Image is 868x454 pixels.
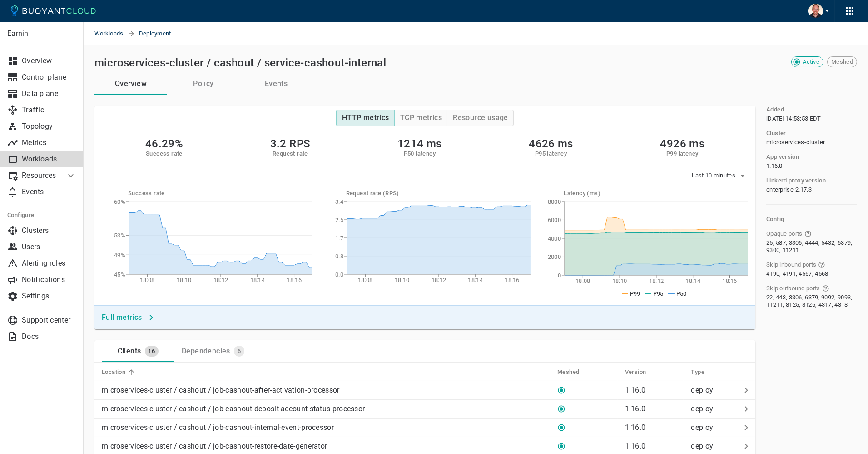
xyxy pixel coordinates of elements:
tspan: 53% [114,232,125,239]
svg: Ports that skip Linkerd protocol detection [804,230,812,237]
div: Clients [114,343,141,356]
h5: Cluster [766,130,786,137]
p: Earnin [7,29,76,38]
span: Skip inbound ports [766,261,816,268]
span: enterprise-2.17.3 [766,186,812,193]
p: 1.16.0 [625,404,646,413]
span: Active [799,58,823,66]
span: Location [102,368,137,376]
span: Deployment [139,22,182,45]
h5: P95 latency [529,150,573,157]
p: Overview [22,56,76,66]
span: Type [691,368,716,376]
tspan: 18:14 [686,277,701,284]
p: Settings [22,292,76,301]
tspan: 18:10 [395,277,410,283]
span: 1.16.0 [766,162,783,170]
span: Version [625,368,658,376]
p: Metrics [22,138,76,147]
h2: 3.2 RPS [270,137,311,150]
p: 1.16.0 [625,423,646,432]
h4: TCP metrics [400,113,442,122]
tspan: 18:16 [287,277,302,283]
svg: Ports that bypass the Linkerd proxy for incoming connections [818,261,825,268]
tspan: 18:12 [213,277,228,283]
p: deploy [691,386,737,395]
span: 25, 587, 3306, 4444, 5432, 6379, 9300, 11211 [766,239,855,254]
tspan: 18:14 [468,277,483,283]
h4: HTTP metrics [342,113,389,122]
tspan: 4000 [548,235,561,242]
p: 1.16.0 [625,386,646,394]
h5: Success rate [145,150,183,157]
img: Joe Brinkman [808,4,823,18]
h5: Success rate [128,190,312,197]
p: Resources [22,171,58,180]
span: 4190, 4191, 4567, 4568 [766,270,828,277]
span: P95 [653,290,664,297]
span: Meshed [557,368,591,376]
p: Data plane [22,89,76,98]
p: microservices-cluster / cashout / job-cashout-after-activation-processor [102,386,340,395]
svg: Ports that bypass the Linkerd proxy for outgoing connections [822,285,829,292]
span: 16 [145,348,159,355]
tspan: 49% [114,252,125,258]
p: microservices-cluster / cashout / job-cashout-internal-event-processor [102,423,334,432]
h5: Version [625,368,646,376]
tspan: 18:16 [723,277,738,284]
h5: Meshed [557,368,579,376]
tspan: 18:08 [358,277,373,283]
button: HTTP metrics [336,110,395,126]
tspan: 18:10 [612,277,627,284]
button: Policy [167,73,240,95]
p: deploy [691,404,737,414]
p: Topology [22,122,76,131]
tspan: 18:12 [431,277,446,283]
tspan: 18:08 [575,277,590,284]
a: Clients16 [102,340,174,362]
h5: Location [102,368,125,376]
a: Overview [94,73,167,95]
tspan: 0.0 [335,271,343,278]
button: Full metrics [98,309,159,326]
span: P50 [676,290,687,297]
button: TCP metrics [394,110,447,126]
h5: P99 latency [660,150,704,157]
p: Users [22,242,76,252]
span: 6 [234,348,244,355]
span: Last 10 minutes [692,172,738,179]
a: Workloads [94,22,127,45]
h5: Request rate [270,150,311,157]
span: Tue, 20 Jun 2023 18:53:53 UTC [766,115,821,122]
h5: Configure [7,212,76,219]
button: Resource usage [447,110,514,126]
p: 1.16.0 [625,442,646,450]
tspan: 2.5 [335,217,343,223]
h5: Type [691,368,704,376]
h5: Latency (ms) [564,190,748,197]
p: deploy [691,442,737,451]
tspan: 60% [114,198,125,205]
tspan: 18:12 [649,277,664,284]
tspan: 6000 [548,217,561,223]
span: Skip outbound ports [766,285,820,292]
tspan: 18:08 [140,277,155,283]
h2: microservices-cluster / cashout / service-cashout-internal [94,56,386,69]
h2: 4926 ms [660,137,704,150]
h2: 46.29% [145,137,183,150]
p: Workloads [22,155,76,164]
h2: 1214 ms [397,137,442,150]
tspan: 0 [558,272,561,279]
span: microservices-cluster [766,139,825,146]
p: Clusters [22,226,76,235]
a: Dependencies6 [174,340,252,362]
h5: Config [766,216,857,223]
h4: Full metrics [102,313,142,322]
div: Dependencies [178,343,230,356]
tspan: 45% [114,271,125,278]
span: Opaque ports [766,230,803,237]
button: Last 10 minutes [692,169,749,182]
